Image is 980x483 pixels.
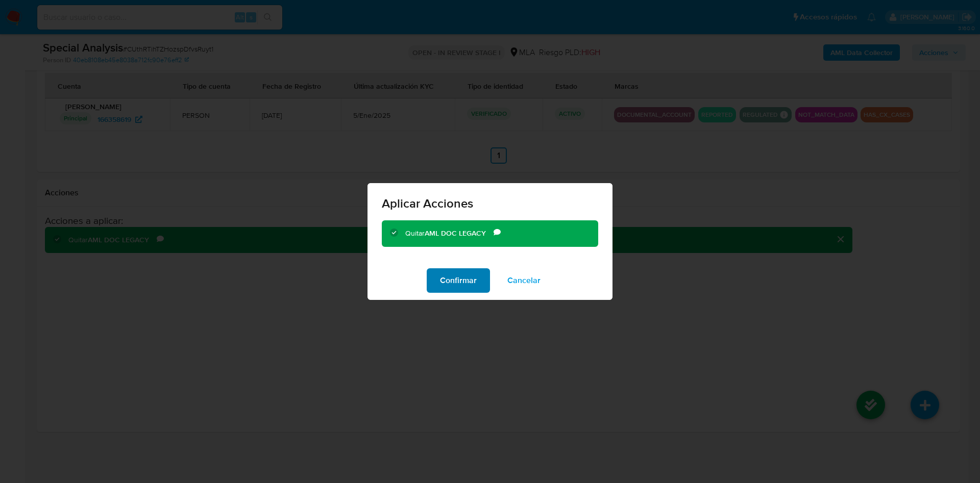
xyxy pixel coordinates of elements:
div: Quitar [405,228,494,239]
button: Confirmar [427,268,490,293]
button: Cancelar [494,268,554,293]
span: Cancelar [507,269,541,292]
b: AML DOC LEGACY [425,228,486,238]
span: Aplicar Acciones [382,197,598,210]
span: Confirmar [440,269,477,292]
